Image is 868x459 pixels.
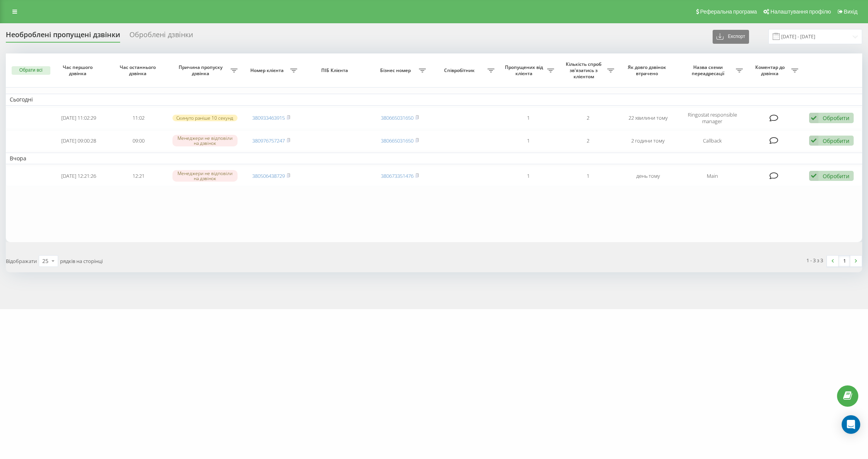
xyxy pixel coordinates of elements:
[713,30,749,44] button: Експорт
[558,166,618,186] td: 1
[839,256,850,266] a: 1
[842,415,860,434] div: Open Intercom Messenger
[770,9,831,15] span: Налаштування профілю
[252,137,285,144] a: 380976757247
[558,107,618,129] td: 2
[108,107,169,129] td: 11:02
[252,114,285,121] a: 380933463915
[12,66,50,75] button: Обрати всі
[129,31,193,43] div: Оброблені дзвінки
[42,257,48,265] div: 25
[381,172,413,179] a: 380673351476
[562,61,607,79] span: Кількість спроб зв'язатись з клієнтом
[678,166,747,186] td: Main
[625,64,672,76] span: Як довго дзвінок втрачено
[498,107,558,129] td: 1
[682,64,736,76] span: Назва схеми переадресації
[381,114,413,121] a: 380665031650
[172,170,237,182] div: Менеджери не відповіли на дзвінок
[49,107,109,129] td: [DATE] 11:02:29
[49,166,109,186] td: [DATE] 12:21:26
[823,137,849,144] div: Обробити
[172,115,237,121] div: Скинуто раніше 10 секунд
[308,67,363,74] span: ПІБ Клієнта
[823,114,849,122] div: Обробити
[434,67,487,74] span: Співробітник
[806,256,823,264] div: 1 - 3 з 3
[172,64,231,76] span: Причина пропуску дзвінка
[678,107,747,129] td: Ringostat responsible manager
[6,94,862,105] td: Сьогодні
[374,67,419,74] span: Бізнес номер
[108,166,169,186] td: 12:21
[751,64,792,76] span: Коментар до дзвінка
[498,131,558,151] td: 1
[245,67,291,74] span: Номер клієнта
[700,9,757,15] span: Реферальна програма
[172,135,237,146] div: Менеджери не відповіли на дзвінок
[678,131,747,151] td: Callback
[498,166,558,186] td: 1
[618,107,678,129] td: 22 хвилини тому
[558,131,618,151] td: 2
[844,9,858,15] span: Вихід
[49,131,109,151] td: [DATE] 09:00:28
[252,172,285,179] a: 380506438729
[823,172,849,180] div: Обробити
[502,64,548,76] span: Пропущених від клієнта
[6,31,120,43] div: Необроблені пропущені дзвінки
[618,166,678,186] td: день тому
[60,258,103,265] span: рядків на сторінці
[55,64,102,76] span: Час першого дзвінка
[108,131,169,151] td: 09:00
[115,64,162,76] span: Час останнього дзвінка
[618,131,678,151] td: 2 години тому
[381,137,413,144] a: 380665031650
[6,258,37,265] span: Відображати
[6,153,862,164] td: Вчора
